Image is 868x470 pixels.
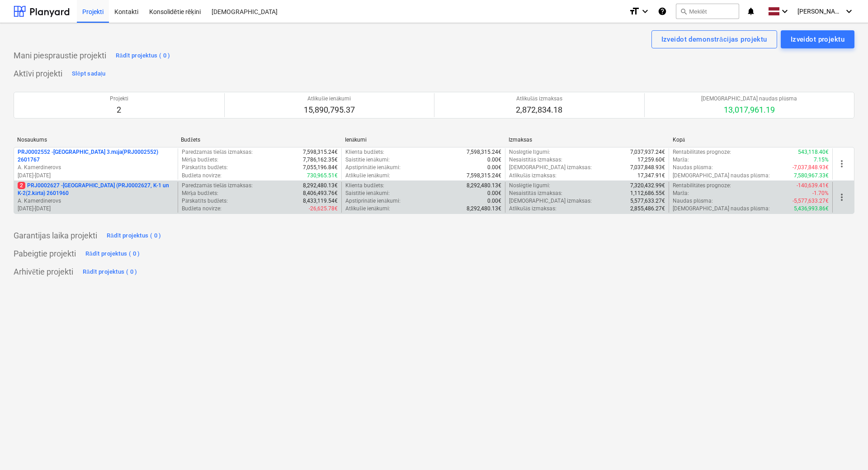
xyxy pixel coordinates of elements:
[812,190,829,197] p: -1.70%
[18,148,174,164] p: PRJ0002552 - [GEOGRAPHIC_DATA] 3.māja(PRJ0002552) 2601767
[14,266,73,277] p: Arhivētie projekti
[797,8,843,15] span: [PERSON_NAME]
[181,137,337,143] div: Budžets
[509,164,592,171] p: [DEMOGRAPHIC_DATA] izmaksas :
[182,182,253,190] p: Paredzamās tiešās izmaksas :
[673,205,770,213] p: [DEMOGRAPHIC_DATA] naudas plūsma :
[487,156,501,164] p: 0.00€
[14,68,62,79] p: Aktīvi projekti
[640,6,651,17] i: keyboard_arrow_down
[18,164,174,171] p: A. Kamerdinerovs
[345,205,390,213] p: Atlikušie ienākumi :
[673,190,689,197] p: Marža :
[658,6,667,17] i: Zināšanu pamats
[345,172,390,180] p: Atlikušie ienākumi :
[307,172,338,180] p: 730,965.51€
[673,164,713,171] p: Naudas plūsma :
[814,156,829,164] p: 7.15%
[182,156,218,164] p: Mērķa budžets :
[18,182,174,213] div: 2PRJ0002627 -[GEOGRAPHIC_DATA] (PRJ0002627, K-1 un K-2(2.kārta) 2601960A. Kamerdinerovs[DATE]-[DATE]
[304,104,355,115] p: 15,890,795.37
[676,4,739,19] button: Meklēt
[345,190,390,197] p: Saistītie ienākumi :
[661,33,767,45] div: Izveidot demonstrācijas projektu
[630,197,665,205] p: 5,577,633.27€
[651,30,777,48] button: Izveidot demonstrācijas projektu
[345,148,384,156] p: Klienta budžets :
[107,231,161,241] div: Rādīt projektus ( 0 )
[345,164,401,171] p: Apstiprinātie ienākumi :
[487,190,501,197] p: 0.00€
[182,190,218,197] p: Mērķa budžets :
[72,69,106,79] div: Slēpt sadaļu
[793,164,829,171] p: -7,037,848.93€
[794,205,829,213] p: 5,436,993.86€
[303,190,338,197] p: 8,406,493.76€
[345,197,401,205] p: Apstiprinātie ienākumi :
[793,197,829,205] p: -5,577,633.27€
[104,228,164,243] button: Rādīt projektus ( 0 )
[791,33,844,45] div: Izveidot projektu
[18,205,174,213] p: [DATE] - [DATE]
[304,95,355,103] p: Atlikušie ienākumi
[509,190,562,197] p: Nesaistītās izmaksas :
[182,148,253,156] p: Paredzamās tiešās izmaksas :
[630,164,665,171] p: 7,037,848.93€
[487,197,501,205] p: 0.00€
[798,148,829,156] p: 543,118.40€
[309,205,338,213] p: -26,625.78€
[509,172,557,180] p: Atlikušās izmaksas :
[182,197,228,205] p: Pārskatīts budžets :
[14,50,106,61] p: Mani piespraustie projekti
[836,158,847,169] span: more_vert
[844,6,854,17] i: keyboard_arrow_down
[509,205,557,213] p: Atlikušās izmaksas :
[701,95,797,103] p: [DEMOGRAPHIC_DATA] naudas plūsma
[467,182,501,190] p: 8,292,480.13€
[70,66,108,81] button: Slēpt sadaļu
[509,156,562,164] p: Nesaistītās izmaksas :
[18,172,174,180] p: [DATE] - [DATE]
[182,164,228,171] p: Pārskatīts budžets :
[18,182,174,197] p: PRJ0002627 - [GEOGRAPHIC_DATA] (PRJ0002627, K-1 un K-2(2.kārta) 2601960
[18,197,174,205] p: A. Kamerdinerovs
[836,192,847,203] span: more_vert
[303,156,338,164] p: 7,786,162.35€
[116,51,170,61] div: Rādīt projektus ( 0 )
[467,148,501,156] p: 7,598,315.24€
[110,104,128,115] p: 2
[83,267,137,277] div: Rādīt projektus ( 0 )
[303,148,338,156] p: 7,598,315.24€
[781,30,854,48] button: Izveidot projektu
[673,182,731,190] p: Rentabilitātes prognoze :
[516,104,562,115] p: 2,872,834.18
[467,205,501,213] p: 8,292,480.13€
[823,427,868,470] iframe: Chat Widget
[797,182,829,190] p: -140,639.41€
[673,197,713,205] p: Naudas plūsma :
[629,6,640,17] i: format_size
[509,182,550,190] p: Noslēgtie līgumi :
[630,148,665,156] p: 7,037,937.24€
[182,205,222,213] p: Budžeta novirze :
[673,148,731,156] p: Rentabilitātes prognoze :
[509,148,550,156] p: Noslēgtie līgumi :
[345,182,384,190] p: Klienta budžets :
[80,265,140,279] button: Rādīt projektus ( 0 )
[303,164,338,171] p: 7,055,196.84€
[701,104,797,115] p: 13,017,961.19
[794,172,829,180] p: 7,580,967.33€
[673,172,770,180] p: [DEMOGRAPHIC_DATA] naudas plūsma :
[113,48,173,63] button: Rādīt projektus ( 0 )
[673,137,829,143] div: Kopā
[18,182,25,189] span: 2
[509,137,665,143] div: Izmaksas
[680,8,687,15] span: search
[779,6,790,17] i: keyboard_arrow_down
[509,197,592,205] p: [DEMOGRAPHIC_DATA] izmaksas :
[17,137,174,143] div: Nosaukums
[345,137,501,143] div: Ienākumi
[467,172,501,180] p: 7,598,315.24€
[303,197,338,205] p: 8,433,119.54€
[14,230,97,241] p: Garantijas laika projekti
